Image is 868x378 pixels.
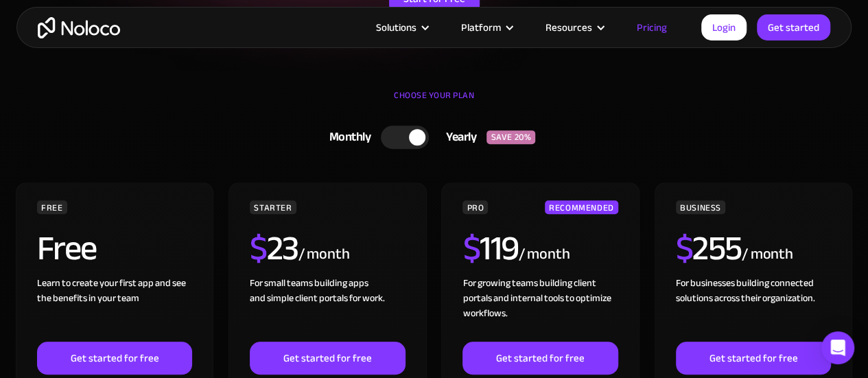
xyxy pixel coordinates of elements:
[359,19,444,36] div: Solutions
[620,19,684,36] a: Pricing
[444,19,528,36] div: Platform
[462,342,618,375] a: Get started for free
[518,244,570,265] div: / month
[312,127,382,147] div: Monthly
[376,19,417,36] div: Solutions
[821,331,854,364] div: Open Intercom Messenger
[462,231,518,265] h2: 119
[676,276,831,342] div: For businesses building connected solutions across their organization. ‍
[298,244,350,265] div: / month
[528,19,620,36] div: Resources
[757,14,830,40] a: Get started
[461,19,501,36] div: Platform
[37,200,67,214] div: FREE
[429,127,486,147] div: Yearly
[250,276,405,342] div: For small teams building apps and simple client portals for work. ‍
[462,276,618,342] div: For growing teams building client portals and internal tools to optimize workflows.
[545,200,618,214] div: RECOMMENDED
[676,342,831,375] a: Get started for free
[676,216,693,281] span: $
[701,14,747,40] a: Login
[462,200,488,214] div: PRO
[676,200,725,214] div: BUSINESS
[37,342,192,375] a: Get started for free
[250,231,298,265] h2: 23
[676,231,742,265] h2: 255
[38,17,120,38] a: home
[14,85,854,119] div: CHOOSE YOUR PLAN
[250,342,405,375] a: Get started for free
[486,130,535,144] div: SAVE 20%
[250,216,267,281] span: $
[742,244,793,265] div: / month
[37,231,97,265] h2: Free
[546,19,592,36] div: Resources
[250,200,296,214] div: STARTER
[462,216,480,281] span: $
[37,276,192,342] div: Learn to create your first app and see the benefits in your team ‍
